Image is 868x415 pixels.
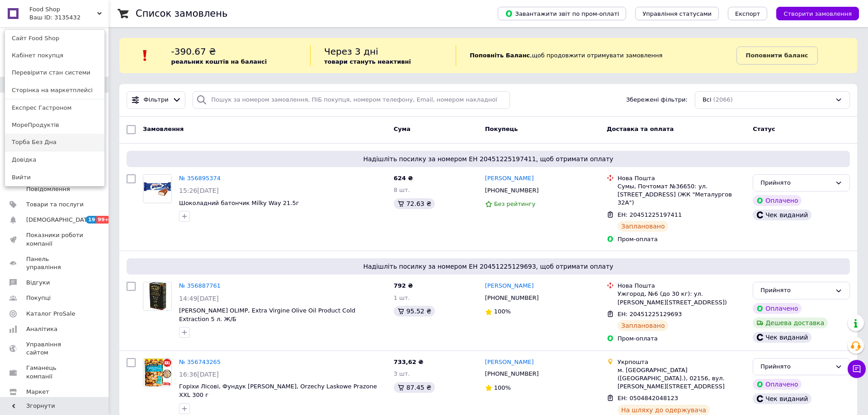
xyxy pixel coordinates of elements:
[494,308,511,315] span: 100%
[618,311,682,317] span: ЕН: 20451225129693
[26,325,57,333] span: Аналітика
[144,96,169,104] span: Фільтри
[5,151,104,168] a: Довідка
[130,262,846,271] span: Надішліть посилку за номером ЕН 20451225129693, щоб отримати оплату
[130,154,846,163] span: Надішліть посилку за номером ЕН 20451225197411, щоб отримати оплату
[483,368,541,380] div: [PHONE_NUMBER]
[783,10,852,17] span: Створити замовлення
[607,126,674,132] span: Доставка та оплата
[26,201,84,209] span: Товари та послуги
[171,46,216,57] span: -390.67 ₴
[5,47,104,64] a: Кабінет покупця
[618,290,745,306] div: Ужгород, №6 (до 30 кг): ул. [PERSON_NAME][STREET_ADDRESS])
[394,294,410,301] span: 1 шт.
[746,52,808,59] b: Поповнити баланс
[26,310,75,318] span: Каталог ProSale
[394,282,413,289] span: 792 ₴
[456,45,736,66] div: , щоб продовжити отримувати замовлення
[29,5,97,14] span: Food Shop
[394,126,410,132] span: Cума
[26,388,49,396] span: Маркет
[753,332,811,343] div: Чек виданий
[5,64,104,81] a: Перевірити стан системи
[485,126,518,132] span: Покупець
[143,174,172,203] a: Фото товару
[760,178,831,188] div: Прийнято
[760,362,831,372] div: Прийнято
[143,359,171,387] img: Фото товару
[736,47,818,65] a: Поповнити баланс
[26,294,51,302] span: Покупці
[483,185,541,196] div: [PHONE_NUMBER]
[138,49,152,62] img: :exclamation:
[193,91,510,109] input: Пошук за номером замовлення, ПІБ покупця, номером телефону, Email, номером накладної
[753,379,802,390] div: Оплачено
[179,371,219,378] span: 16:36[DATE]
[753,303,802,314] div: Оплачено
[394,370,410,377] span: 3 шт.
[394,306,435,317] div: 95.52 ₴
[5,134,104,151] a: Торба Без Дна
[143,358,172,387] a: Фото товару
[642,10,712,17] span: Управління статусами
[136,8,227,19] h1: Список замовлень
[179,282,221,289] a: № 356887761
[485,174,534,183] a: [PERSON_NAME]
[635,7,719,20] button: Управління статусами
[485,358,534,367] a: [PERSON_NAME]
[494,201,536,207] span: Без рейтингу
[179,383,377,398] a: Горіхи Лісові, Фундук [PERSON_NAME], Orzechy Laskowe Prazone XXL 300 г
[394,359,424,365] span: 733,62 ₴
[26,279,50,287] span: Відгуки
[179,307,355,322] a: [PERSON_NAME] OLIMP, Extra Virgine Olive Oil Product Cold Extraction 5 л. Ж/Б
[713,96,733,103] span: (2066)
[753,317,828,328] div: Дешева доставка
[735,10,760,17] span: Експорт
[26,216,93,224] span: [DEMOGRAPHIC_DATA]
[470,52,530,59] b: Поповніть Баланс
[394,175,413,182] span: 624 ₴
[485,282,534,290] a: [PERSON_NAME]
[483,292,541,304] div: [PHONE_NUMBER]
[753,195,802,206] div: Оплачено
[5,30,104,47] a: Сайт Food Shop
[26,340,84,357] span: Управління сайтом
[29,14,67,22] div: Ваш ID: 3135432
[505,9,619,18] span: Завантажити звіт по пром-оплаті
[179,200,299,206] a: Шоколадний батончик Milky Way 21.5г
[618,221,669,232] div: Заплановано
[26,231,84,247] span: Показники роботи компанії
[179,359,221,365] a: № 356743265
[143,175,171,203] img: Фото товару
[324,46,378,57] span: Через 3 дні
[618,235,745,243] div: Пром-оплата
[179,187,219,194] span: 15:26[DATE]
[143,282,172,311] a: Фото товару
[753,126,775,132] span: Статус
[703,96,712,104] span: Всі
[5,82,104,99] a: Сторінка на маркетплейсі
[26,185,70,193] span: Повідомлення
[618,366,745,391] div: м. [GEOGRAPHIC_DATA] ([GEOGRAPHIC_DATA].), 02156, вул. [PERSON_NAME][STREET_ADDRESS]
[179,175,221,182] a: № 356895374
[143,282,171,310] img: Фото товару
[776,7,859,20] button: Створити замовлення
[86,216,96,224] span: 19
[494,384,511,391] span: 100%
[143,126,184,132] span: Замовлення
[618,395,678,401] span: ЕН: 0504842048123
[179,295,219,302] span: 14:49[DATE]
[728,7,768,20] button: Експорт
[171,58,267,65] b: реальних коштів на балансі
[626,96,688,104] span: Збережені фільтри:
[618,174,745,182] div: Нова Пошта
[5,117,104,134] a: МореПродуктів
[767,10,859,17] a: Створити замовлення
[618,282,745,290] div: Нова Пошта
[618,182,745,207] div: Сумы, Почтомат №36650: ул. [STREET_ADDRESS] (ЖК "Металургов 32А")
[618,320,669,331] div: Заплановано
[324,58,411,65] b: товари стануть неактивні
